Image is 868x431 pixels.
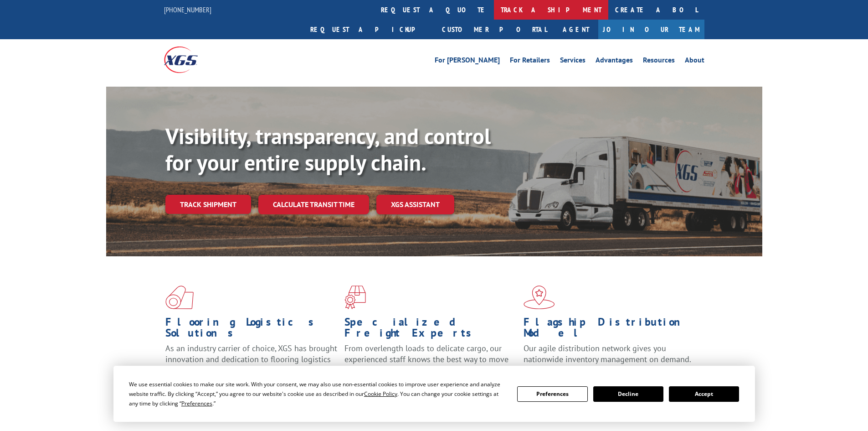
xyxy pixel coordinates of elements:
a: Track shipment [165,195,251,214]
a: Customer Portal [435,20,554,39]
span: Our agile distribution network gives you nationwide inventory management on demand. [524,343,691,364]
h1: Specialized Freight Experts [344,317,517,343]
h1: Flagship Distribution Model [524,317,696,343]
a: Agent [554,20,598,39]
img: xgs-icon-focused-on-flooring-red [344,286,366,309]
a: Request a pickup [303,20,435,39]
a: Advantages [596,57,633,67]
button: Decline [593,386,663,402]
span: Preferences [181,400,212,407]
a: [PHONE_NUMBER] [164,5,211,14]
a: Services [560,57,586,67]
a: For Retailers [510,57,550,67]
span: Cookie Policy [364,390,397,398]
a: Calculate transit time [258,195,369,214]
span: As an industry carrier of choice, XGS has brought innovation and dedication to flooring logistics... [165,343,337,375]
a: Join Our Team [598,20,704,39]
a: About [685,57,704,67]
a: XGS ASSISTANT [376,195,454,214]
b: Visibility, transparency, and control for your entire supply chain. [165,122,491,177]
button: Accept [669,386,739,402]
button: Preferences [517,386,587,402]
div: We use essential cookies to make our site work. With your consent, we may also use non-essential ... [129,379,506,408]
div: Cookie Consent Prompt [113,366,755,422]
a: For [PERSON_NAME] [435,57,500,67]
img: xgs-icon-flagship-distribution-model-red [524,286,555,309]
a: Resources [643,57,675,67]
p: From overlength loads to delicate cargo, our experienced staff knows the best way to move your fr... [344,343,517,384]
h1: Flooring Logistics Solutions [165,317,338,343]
img: xgs-icon-total-supply-chain-intelligence-red [165,286,194,309]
